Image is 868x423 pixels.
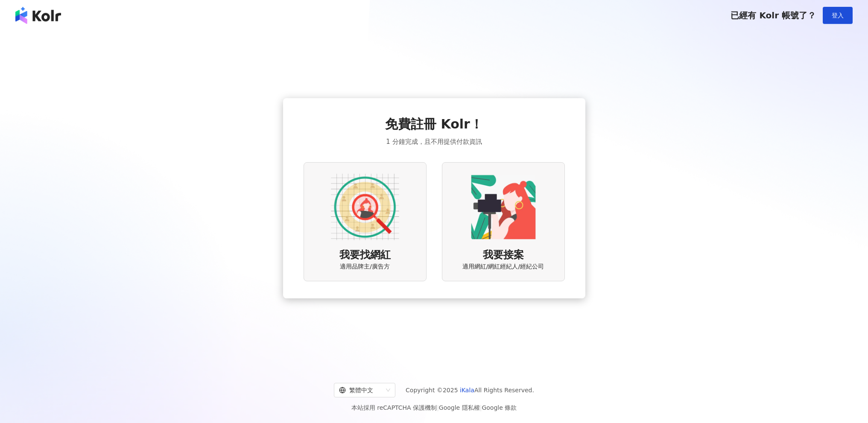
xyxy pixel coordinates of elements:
[386,137,482,147] span: 1 分鐘完成，且不用提供付款資訊
[385,115,483,133] span: 免費註冊 Kolr！
[460,387,474,394] a: iKala
[15,7,61,24] img: logo
[823,7,853,24] button: 登入
[832,12,844,19] span: 登入
[351,403,517,413] span: 本站採用 reCAPTCHA 保護機制
[469,173,538,241] img: KOL identity option
[406,385,534,395] span: Copyright © 2025 All Rights Reserved.
[439,404,480,411] a: Google 隱私權
[483,248,524,263] span: 我要接案
[339,383,383,397] div: 繁體中文
[482,404,517,411] a: Google 條款
[480,404,482,411] span: |
[731,10,816,20] span: 已經有 Kolr 帳號了？
[340,263,390,271] span: 適用品牌主/廣告方
[462,263,544,271] span: 適用網紅/網紅經紀人/經紀公司
[331,173,399,241] img: AD identity option
[339,248,391,263] span: 我要找網紅
[437,404,439,411] span: |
